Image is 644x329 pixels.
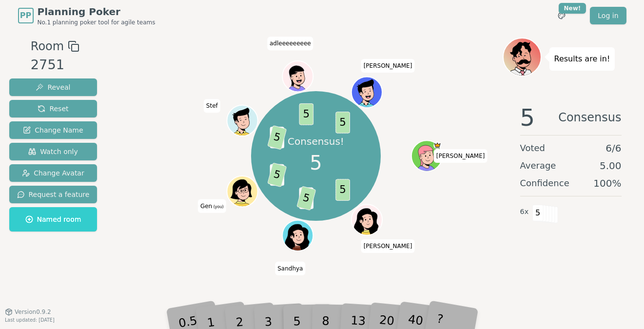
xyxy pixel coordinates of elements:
[590,7,626,24] a: Log in
[22,168,84,178] span: Change Avatar
[9,78,98,96] button: Reveal
[520,106,535,129] span: 5
[361,59,415,73] span: Click to change your name
[23,125,83,135] span: Change Name
[204,99,220,113] span: Click to change your name
[198,199,226,213] span: Click to change your name
[361,239,415,253] span: Click to change your name
[288,135,344,148] p: Consensus!
[532,205,544,221] span: 5
[605,141,621,155] span: 6 / 6
[558,106,621,129] span: Consensus
[299,103,313,125] span: 5
[593,176,621,190] span: 100 %
[5,317,55,323] span: Last updated: [DATE]
[9,143,98,160] button: Watch only
[267,162,287,187] span: 5
[20,10,31,21] span: PP
[553,7,570,24] button: New!
[296,186,316,211] span: 5
[38,19,156,26] span: No.1 planning poker tool for agile teams
[212,205,224,209] span: (you)
[18,5,156,26] a: PPPlanning PokerNo.1 planning poker tool for agile teams
[17,190,90,199] span: Request a feature
[310,148,322,177] span: 5
[38,5,156,19] span: Planning Poker
[25,214,81,224] span: Named room
[9,186,98,203] button: Request a feature
[433,142,441,150] span: Laura is the host
[28,147,78,156] span: Watch only
[9,121,98,139] button: Change Name
[38,104,68,114] span: Reset
[434,149,488,163] span: Click to change your name
[554,52,610,66] p: Results are in!
[31,55,79,75] div: 2751
[5,308,51,316] button: Version0.9.2
[600,159,622,173] span: 5.00
[335,112,350,133] span: 5
[36,82,70,92] span: Reveal
[9,207,98,232] button: Named room
[228,177,256,206] button: Click to change your avatar
[520,176,569,190] span: Confidence
[267,37,313,51] span: Click to change your name
[520,207,529,217] span: 6 x
[335,179,350,200] span: 5
[520,159,556,173] span: Average
[559,3,586,14] div: New!
[9,164,98,182] button: Change Avatar
[267,125,287,150] span: 5
[520,141,546,155] span: Voted
[275,262,305,275] span: Click to change your name
[9,100,98,117] button: Reset
[15,308,51,316] span: Version 0.9.2
[31,38,64,55] span: Room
